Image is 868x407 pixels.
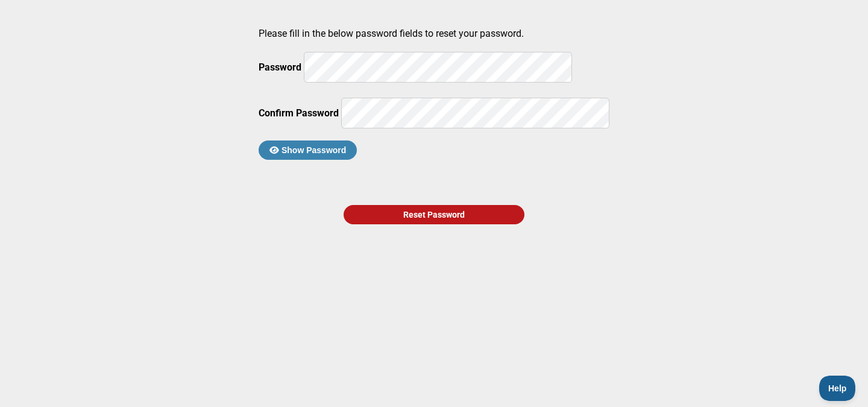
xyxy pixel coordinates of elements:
[819,376,856,401] iframe: Toggle Customer Support
[259,28,609,39] p: Please fill in the below password fields to reset your password.
[259,107,339,119] label: Confirm Password
[344,205,524,224] div: Reset Password
[259,62,301,73] label: Password
[259,140,357,160] button: Show Password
